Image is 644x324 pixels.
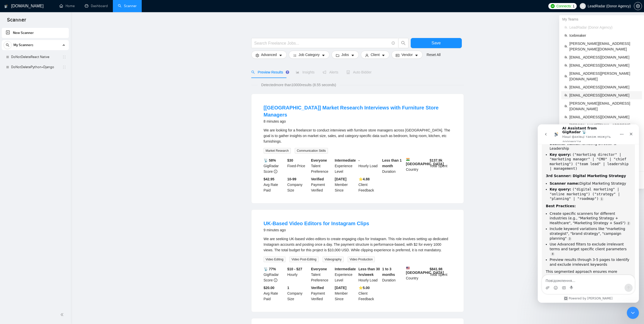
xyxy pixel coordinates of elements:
[16,161,20,165] button: Вибір емодзі
[564,34,567,37] span: team
[8,49,88,53] b: 3rd Scanner: Digital Marketing Strategy
[365,53,369,57] span: user
[256,53,259,57] span: setting
[382,267,395,277] b: 1 to 3 months
[311,267,327,271] b: Everyone
[264,267,276,271] b: 📡 77%
[279,53,282,57] span: caret-down
[263,266,286,283] div: GigRadar Score
[4,2,8,10] img: logo
[118,4,137,8] a: searchScanner
[335,177,346,181] b: [DATE]
[335,267,356,271] b: Intermediate
[323,70,326,74] span: notification
[310,176,334,193] div: Payment Verified
[12,63,82,76] code: ("digital marketing" | "online marketing") ("strategy" | "planning" | "roadmap")
[310,285,334,302] div: Payment Verified
[264,286,275,290] b: $20.00
[4,41,12,49] button: search
[8,145,93,155] div: This segmented approach ensures more targeted results and better conversion rates.
[12,133,93,142] li: Preview results through 3-5 pages to identify and exclude irrelevant keywords
[358,158,381,174] div: Hourly Load
[556,3,572,9] span: Connects:
[274,278,277,282] span: info-circle
[551,4,555,8] img: upwork-logo.png
[564,116,567,119] span: team
[335,286,346,290] b: [DATE]
[289,51,329,59] button: barsJob Categorycaret-down
[322,53,325,57] span: caret-down
[361,51,390,59] button: userClientcaret-down
[62,55,66,59] span: holder
[341,52,349,58] span: Jobs
[264,177,275,181] b: $42.95
[331,51,359,59] button: folderJobscaret-down
[299,52,320,58] span: Job Category
[11,52,59,62] a: DoNotDeleteReact Native
[627,307,639,319] iframe: Intercom live chat
[2,28,69,38] li: New Scanner
[391,51,422,59] button: idcardVendorcaret-down
[396,53,399,57] span: idcard
[346,70,371,74] span: Auto Bidder
[569,114,639,120] span: [EMAIL_ADDRESS][DOMAIN_NAME]
[429,266,452,283] div: Total Spent
[287,267,302,271] b: $10 - $27
[359,177,370,181] b: ⭐️ 4.88
[286,176,310,193] div: Company Size
[398,38,408,48] button: search
[564,105,567,108] span: team
[251,70,288,74] span: Preview Results
[12,17,42,21] b: Scanner name:
[405,266,429,283] div: Country
[296,70,315,74] span: Insights
[264,105,439,118] a: [[GEOGRAPHIC_DATA]] Market Research Interviews with Furniture Store Managers
[258,82,340,88] span: Detected more than 10000 results (8.55 seconds)
[60,312,65,317] span: double-left
[59,4,75,8] a: homeHome
[261,52,277,58] span: Advanced
[371,52,380,58] span: Client
[348,257,375,262] span: Video Production
[564,26,567,29] span: team
[382,158,402,168] b: Less than 1 month
[581,4,585,8] span: user
[264,236,451,253] div: We are seeking UK-based video editors to create engaging clips for Instagram. This role involves ...
[12,57,42,61] b: Scanner name:
[569,33,639,38] span: Icebreaker
[13,128,17,132] a: Source reference 8841208:
[264,257,286,262] span: Video Editing
[12,63,33,67] b: Key query:
[263,158,286,174] div: GigRadar Score
[359,158,360,162] b: -
[564,86,567,89] span: team
[406,158,444,166] b: [GEOGRAPHIC_DATA]
[569,101,639,112] span: [PERSON_NAME][EMAIL_ADDRESS][DOMAIN_NAME]
[311,177,324,181] b: Verified
[335,158,356,162] b: Intermediate
[274,170,277,173] span: info-circle
[3,16,30,27] span: Scanner
[30,112,34,117] a: Source reference 9833180:
[406,158,410,161] img: 🇮🇳
[323,70,338,74] span: Alerts
[87,159,95,167] button: Надіслати повідомлення…
[359,267,380,277] b: Less than 30 hrs/week
[264,221,369,226] a: UK-Based Video Editors for Instagram Clips
[264,127,451,144] div: We are looking for a freelancer to conduct interviews with furniture store managers across UAE. T...
[430,267,443,271] b: $ 841.98
[310,158,334,174] div: Talent Preference
[405,158,429,174] div: Country
[2,40,69,72] li: My Scanners
[263,285,286,302] div: Avg Rate Paid
[392,42,395,45] span: info-circle
[62,65,66,69] span: holder
[310,266,334,283] div: Talent Preference
[381,266,405,283] div: Duration
[406,266,410,270] img: 🇺🇸
[358,266,381,283] div: Hourly Load
[334,285,358,302] div: Member Since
